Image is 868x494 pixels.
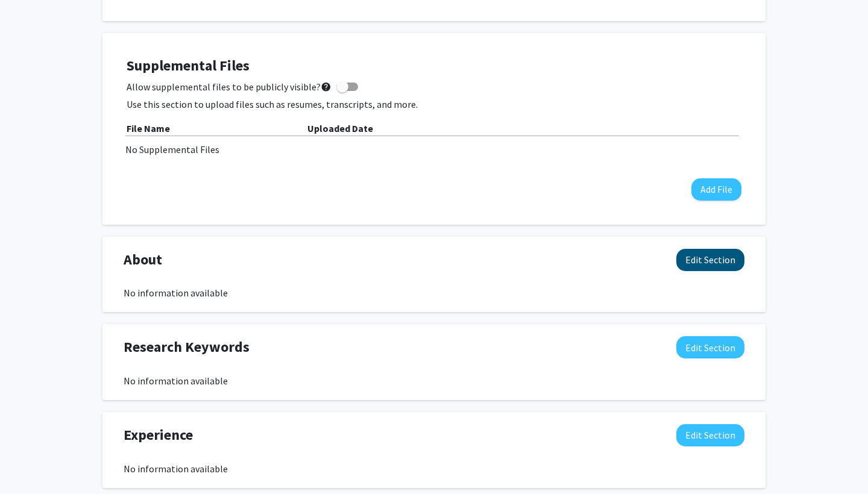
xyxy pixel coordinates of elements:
[676,249,744,271] button: Edit About
[127,57,741,75] h4: Supplemental Files
[124,249,162,270] span: About
[124,336,250,358] span: Research Keywords
[124,286,744,300] div: No information available
[321,80,332,94] mat-icon: help
[124,374,744,388] div: No information available
[127,122,170,134] b: File Name
[127,97,741,111] p: Use this section to upload files such as resumes, transcripts, and more.
[676,424,744,446] button: Edit Experience
[307,122,373,134] b: Uploaded Date
[691,178,741,201] button: Add File
[676,336,744,358] button: Edit Research Keywords
[9,440,51,485] iframe: Chat
[124,424,193,446] span: Experience
[127,80,332,94] span: Allow supplemental files to be publicly visible?
[125,142,743,157] div: No Supplemental Files
[124,461,744,476] div: No information available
